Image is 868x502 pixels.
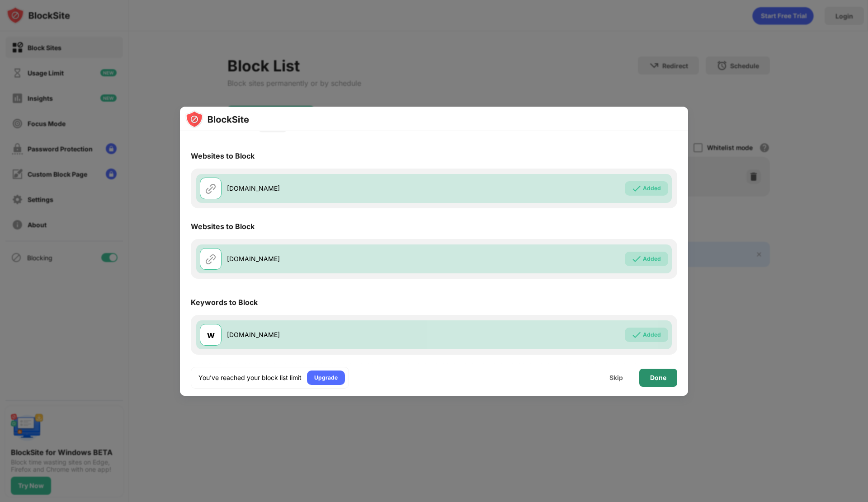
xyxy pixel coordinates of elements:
[191,298,258,307] div: Keywords to Block
[207,328,215,342] div: w
[650,374,666,381] div: Done
[191,151,255,160] div: Websites to Block
[643,330,661,339] div: Added
[643,254,661,263] div: Added
[643,184,661,193] div: Added
[205,183,216,194] img: url.svg
[191,222,255,231] div: Websites to Block
[185,110,249,128] img: logo-blocksite.svg
[227,183,434,193] div: [DOMAIN_NAME]
[609,374,623,381] div: Skip
[227,254,434,263] div: [DOMAIN_NAME]
[227,330,434,339] div: [DOMAIN_NAME]
[205,253,216,264] img: url.svg
[314,373,338,382] div: Upgrade
[198,373,302,382] div: You’ve reached your block list limit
